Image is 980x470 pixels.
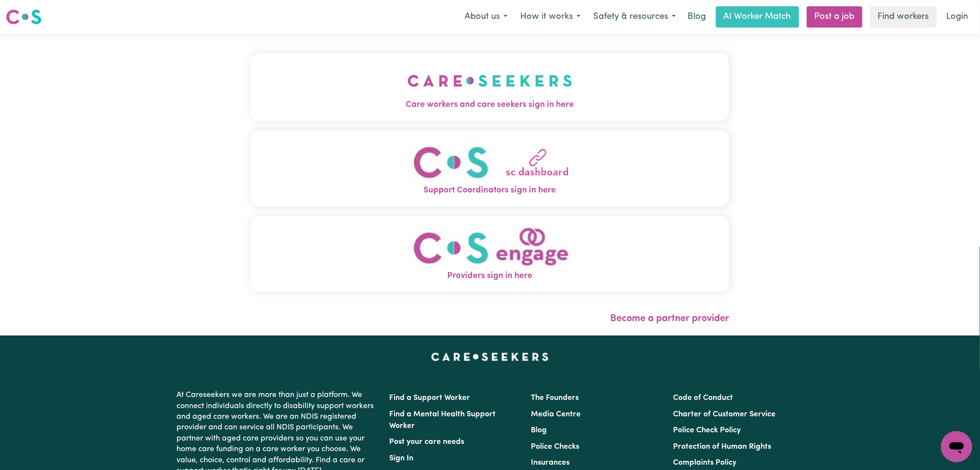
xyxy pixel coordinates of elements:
span: Providers sign in here [251,270,730,282]
a: Blog [682,6,712,28]
button: Safety & resources [587,7,682,27]
button: How it works [514,7,587,27]
a: Find workers [870,6,937,28]
span: Care workers and care seekers sign in here [251,99,730,111]
a: Protection of Human Rights [673,443,771,451]
a: Careseekers logo [6,6,42,28]
a: Charter of Customer Service [673,411,775,418]
a: Sign In [390,455,414,462]
a: Police Checks [531,443,580,451]
a: Insurances [531,459,570,467]
button: About us [458,7,514,27]
a: Media Centre [531,411,581,418]
a: Post your care needs [390,438,465,446]
a: Post a job [807,6,863,28]
a: Careseekers home page [431,353,549,361]
img: Careseekers logo [6,8,42,26]
a: Find a Mental Health Support Worker [390,411,496,430]
a: Find a Support Worker [390,394,470,402]
button: Care workers and care seekers sign in here [251,53,730,121]
a: Code of Conduct [673,394,733,402]
iframe: Button to launch messaging window [941,431,972,462]
a: The Founders [531,394,579,402]
button: Support Coordinators sign in here [251,131,730,206]
a: Become a partner provider [610,314,729,323]
a: AI Worker Match [716,6,799,28]
a: Police Check Policy [673,426,741,434]
span: Support Coordinators sign in here [251,184,730,197]
button: Providers sign in here [251,216,730,292]
a: Login [941,6,974,28]
a: Complaints Policy [673,459,736,467]
a: Blog [531,426,547,434]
